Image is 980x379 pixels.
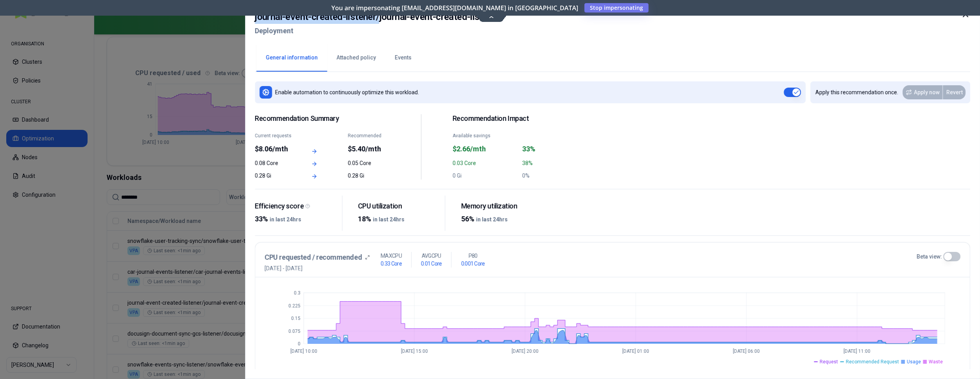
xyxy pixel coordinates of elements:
[846,359,899,365] span: Recommended Request
[844,348,871,354] tspan: [DATE] 11:00
[452,172,517,180] div: 0 Gi
[288,303,301,309] tspan: 0.225
[255,133,297,139] div: Current requests
[348,159,389,167] div: 0.05 Core
[373,216,404,223] span: in last 24hrs
[381,260,402,268] h1: 0.33 Core
[265,252,362,263] h3: CPU requested / recommended
[288,329,301,334] tspan: 0.075
[255,202,336,211] div: Efficiency score
[327,44,385,72] button: Attached policy
[298,341,301,347] tspan: 0
[255,159,297,167] div: 0.08 Core
[468,252,477,260] p: P80
[290,348,317,354] tspan: [DATE] 10:00
[255,172,297,180] div: 0.28 Gi
[270,216,301,223] span: in last 24hrs
[294,290,301,296] tspan: 0.3
[348,144,389,154] div: $5.40/mth
[476,216,507,223] span: in last 24hrs
[255,114,390,123] span: Recommendation Summary
[461,214,542,225] div: 56%
[348,172,389,180] div: 0.28 Gi
[265,264,370,272] span: [DATE] - [DATE]
[256,44,327,72] button: General information
[401,348,428,354] tspan: [DATE] 15:00
[421,260,442,268] h1: 0.01 Core
[452,144,517,154] div: $2.66/mth
[929,359,943,365] span: Waste
[385,44,421,72] button: Events
[255,10,500,24] h2: journal-event-created-listener / journal-event-created-listener
[255,144,297,154] div: $8.06/mth
[522,144,587,154] div: 33%
[815,88,898,96] p: Apply this recommendation once.
[358,202,439,211] div: CPU utilization
[291,316,301,321] tspan: 0.15
[820,359,838,365] span: Request
[452,133,517,139] div: Available savings
[522,159,587,167] div: 38%
[907,359,921,365] span: Usage
[255,214,336,225] div: 33%
[733,348,760,354] tspan: [DATE] 06:00
[916,253,942,260] label: Beta view:
[255,24,500,38] h2: Deployment
[461,202,542,211] div: Memory utilization
[622,348,649,354] tspan: [DATE] 01:00
[452,114,587,123] h2: Recommendation Impact
[421,252,441,260] p: AVG CPU
[452,159,517,167] div: 0.03 Core
[461,260,485,268] h1: 0.001 Core
[348,133,389,139] div: Recommended
[511,348,538,354] tspan: [DATE] 20:00
[522,172,587,180] div: 0%
[358,214,439,225] div: 18%
[381,252,402,260] p: MAX CPU
[275,88,419,96] p: Enable automation to continuously optimize this workload.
